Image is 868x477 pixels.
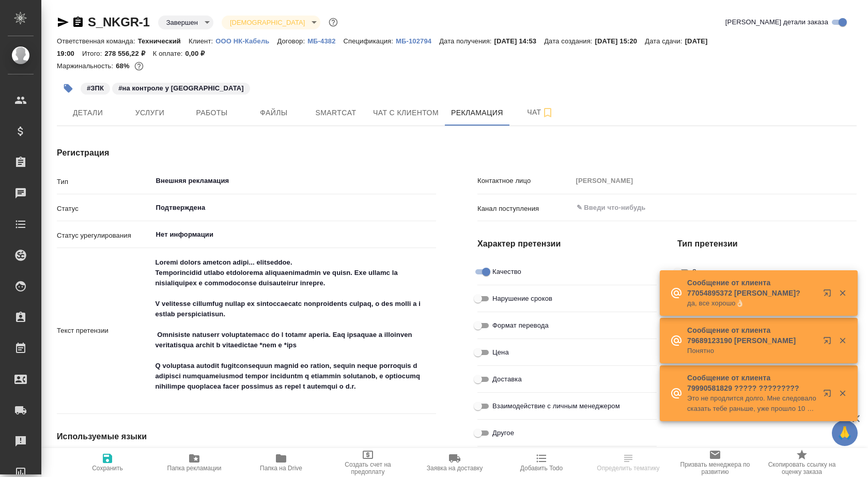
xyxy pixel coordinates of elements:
[427,465,483,472] span: Заявка на доставку
[104,50,152,57] p: 278 556,22 ₽
[125,106,175,119] span: Услуги
[238,448,324,477] button: Папка на Drive
[687,325,816,346] p: Сообщение от клиента 79689123190 [PERSON_NAME]
[344,37,396,45] p: Спецификация:
[692,267,727,277] span: Замечание
[725,17,828,27] span: [PERSON_NAME] детали заказа
[687,393,816,414] p: Это не продлится долго. Мне следовало сказать тебе раньше, уже прошло 10 дней.
[324,448,411,477] button: Создать счет на предоплату
[72,16,84,28] button: Скопировать ссылку
[585,448,672,477] button: Определить тематику
[307,37,343,45] p: МБ-4382
[88,15,150,29] a: S_NKGR-1
[277,37,307,45] p: Договор:
[57,230,152,241] p: Статус урегулирования
[687,346,816,356] p: Понятно
[153,50,185,57] p: К оплате:
[595,37,645,45] p: [DATE] 15:20
[116,62,132,70] p: 68%
[307,36,343,45] a: МБ-4382
[430,234,432,236] button: Open
[851,207,853,209] button: Open
[167,465,222,472] span: Папка рекламации
[87,83,104,94] p: #ЗПК
[477,176,572,186] p: Контактное лицо
[215,37,277,45] p: ООО НК-Кабель
[439,37,494,45] p: Дата получения:
[576,202,819,214] input: ✎ Введи что-нибудь
[572,173,857,188] input: Пустое поле
[82,50,104,57] p: Итого:
[111,83,251,92] span: на контроле у биздева
[832,389,853,398] button: Закрыть
[477,204,572,214] p: Канал поступления
[492,374,522,384] span: Доставка
[492,294,552,304] span: Нарушение сроков
[492,401,620,411] span: Взаимодействие с личным менеджером
[396,36,439,45] a: МБ-102794
[494,37,545,45] p: [DATE] 14:53
[832,288,853,298] button: Закрыть
[498,448,585,477] button: Добавить Todo
[687,298,816,309] p: да, все хорошо👌🏻
[597,465,659,472] span: Определить тематику
[57,77,80,100] button: Добавить тэг
[373,106,439,119] span: Чат с клиентом
[227,18,308,27] button: [DEMOGRAPHIC_DATA]
[185,50,212,57] p: 0,00 ₽
[215,36,277,45] a: ООО НК-Кабель
[189,37,215,45] p: Клиент:
[57,177,152,187] p: Тип
[430,180,432,182] button: Open
[163,18,201,27] button: Завершен
[57,37,138,45] p: Ответственная команда:
[645,37,685,45] p: Дата сдачи:
[57,16,69,28] button: Скопировать ссылку для ЯМессенджера
[151,448,238,477] button: Папка рекламации
[687,373,816,393] p: Сообщение от клиента 79990581829 ????? ?????????
[817,383,842,408] button: Открыть в новой вкладке
[63,106,113,119] span: Детали
[520,465,563,472] span: Добавить Todo
[817,283,842,307] button: Открыть в новой вкладке
[544,37,595,45] p: Дата создания:
[492,320,549,331] span: Формат перевода
[138,37,189,45] p: Технический
[80,83,111,92] span: ЗПК
[677,238,857,250] h4: Тип претензии
[430,207,432,209] button: Open
[451,106,503,119] span: Рекламация
[132,59,146,73] button: 75397.54 RUB;
[492,347,509,358] span: Цена
[492,428,514,438] span: Другое
[64,448,151,477] button: Сохранить
[118,83,244,94] p: #на контроле у [GEOGRAPHIC_DATA]
[57,326,152,336] p: Текст претензии
[492,267,521,277] span: Качество
[411,448,498,477] button: Заявка на доставку
[57,147,436,159] h4: Регистрация
[541,106,554,119] svg: Подписаться
[92,465,123,472] span: Сохранить
[477,238,657,250] h4: Характер претензии
[260,465,302,472] span: Папка на Drive
[187,106,237,119] span: Работы
[311,106,361,119] span: Smartcat
[57,62,116,70] p: Маржинальность:
[832,336,853,345] button: Закрыть
[396,37,439,45] p: МБ-102794
[152,254,437,406] textarea: Loremi dolors ametcon adipi... elitseddoe. Temporincidid utlabo etdolorema aliquaenimadmin ve qui...
[222,16,320,29] div: Завершен
[687,278,816,298] p: Сообщение от клиента 77054895372 [PERSON_NAME]?
[516,106,565,119] span: Чат
[249,106,299,119] span: Файлы
[331,461,405,475] span: Создать счет на предоплату
[817,330,842,355] button: Открыть в новой вкладке
[57,204,152,214] p: Статус
[327,16,340,29] button: Доп статусы указывают на важность/срочность заказа
[57,430,436,443] h4: Используемые языки
[158,16,213,29] div: Завершен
